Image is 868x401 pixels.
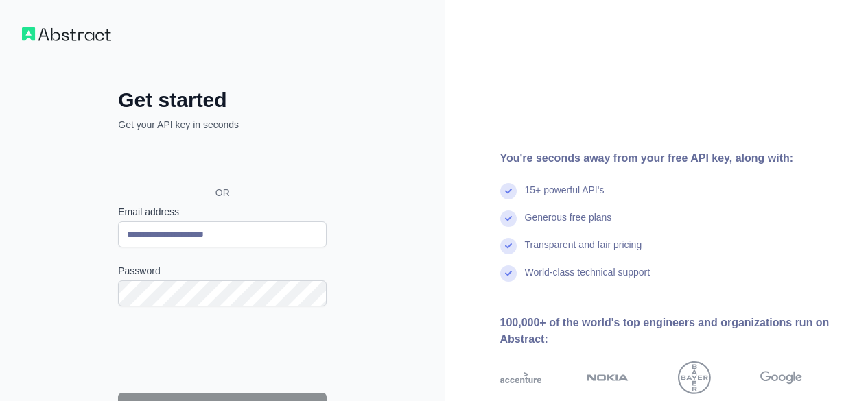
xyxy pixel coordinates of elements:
[525,238,642,265] div: Transparent and fair pricing
[500,210,517,227] img: check mark
[111,147,331,177] iframe: Sign in with Google Button
[525,183,605,210] div: 15+ powerful API's
[500,183,517,199] img: check mark
[500,315,847,348] div: 100,000+ of the world's top engineers and organizations run on Abstract:
[118,264,327,278] label: Password
[204,186,241,199] span: OR
[500,150,847,167] div: You're seconds away from your free API key, along with:
[587,361,629,394] img: nokia
[760,361,802,394] img: google
[118,323,327,376] iframe: reCAPTCHA
[500,238,517,254] img: check mark
[118,118,327,132] p: Get your API key in seconds
[118,205,327,219] label: Email address
[525,210,612,238] div: Generous free plans
[500,265,517,282] img: check mark
[118,88,327,112] h2: Get started
[500,361,542,394] img: accenture
[678,361,711,394] img: bayer
[525,265,650,293] div: World-class technical support
[22,27,111,41] img: Workflow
